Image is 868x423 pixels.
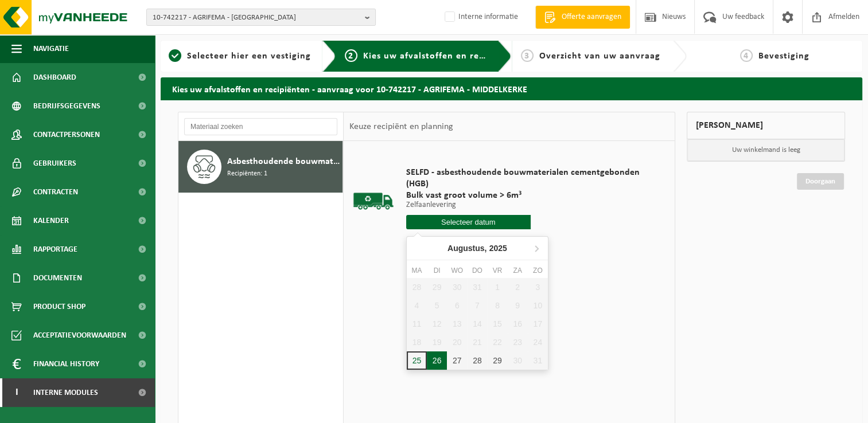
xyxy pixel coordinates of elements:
span: Kies uw afvalstoffen en recipiënten [363,52,521,61]
span: Documenten [33,264,82,292]
span: Gebruikers [33,149,76,178]
span: Acceptatievoorwaarden [33,321,126,350]
div: wo [447,265,467,276]
span: 1 [169,49,181,62]
div: 29 [487,351,507,370]
span: Rapportage [33,235,77,264]
span: Navigatie [33,34,69,63]
div: 26 [427,351,447,370]
span: Financial History [33,350,99,378]
div: di [427,265,447,276]
div: ma [407,265,427,276]
div: Augustus, [443,239,512,257]
div: Keuze recipiënt en planning [344,112,458,141]
span: 4 [740,49,753,62]
input: Materiaal zoeken [184,118,337,135]
span: Bulk vast groot volume > 6m³ [406,190,655,201]
div: vr [487,265,507,276]
span: Contracten [33,178,78,206]
a: Offerte aanvragen [535,6,630,29]
div: 28 [467,351,487,370]
input: Selecteer datum [406,215,531,229]
i: 2025 [489,244,507,252]
span: SELFD - asbesthoudende bouwmaterialen cementgebonden (HGB) [406,167,655,190]
span: Bedrijfsgegevens [33,92,100,120]
span: Asbesthoudende bouwmaterialen cementgebonden (hechtgebonden) [227,155,340,169]
a: 1Selecteer hier een vestiging [166,49,313,63]
span: Recipiënten: 1 [227,169,267,179]
span: Overzicht van uw aanvraag [539,52,660,61]
button: 10-742217 - AGRIFEMA - [GEOGRAPHIC_DATA] [146,9,376,26]
p: Zelfaanlevering [406,201,655,209]
span: 3 [521,49,534,62]
div: [PERSON_NAME] [687,112,845,139]
span: Product Shop [33,292,85,321]
h2: Kies uw afvalstoffen en recipiënten - aanvraag voor 10-742217 - AGRIFEMA - MIDDELKERKE [161,77,862,100]
button: Asbesthoudende bouwmaterialen cementgebonden (hechtgebonden) Recipiënten: 1 [178,141,343,193]
span: Selecteer hier een vestiging [187,52,311,61]
label: Interne informatie [442,9,518,26]
span: 10-742217 - AGRIFEMA - [GEOGRAPHIC_DATA] [153,9,360,26]
span: I [11,378,22,407]
span: Dashboard [33,63,76,92]
div: 25 [407,351,427,370]
span: Bevestiging [758,52,809,61]
span: Interne modules [33,378,98,407]
div: zo [528,265,548,276]
span: 2 [345,49,357,62]
p: Uw winkelmand is leeg [687,139,844,161]
div: za [508,265,528,276]
a: Doorgaan [797,173,844,190]
div: 27 [447,351,467,370]
span: Offerte aanvragen [559,11,624,23]
span: Kalender [33,206,69,235]
div: do [467,265,487,276]
span: Contactpersonen [33,120,100,149]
